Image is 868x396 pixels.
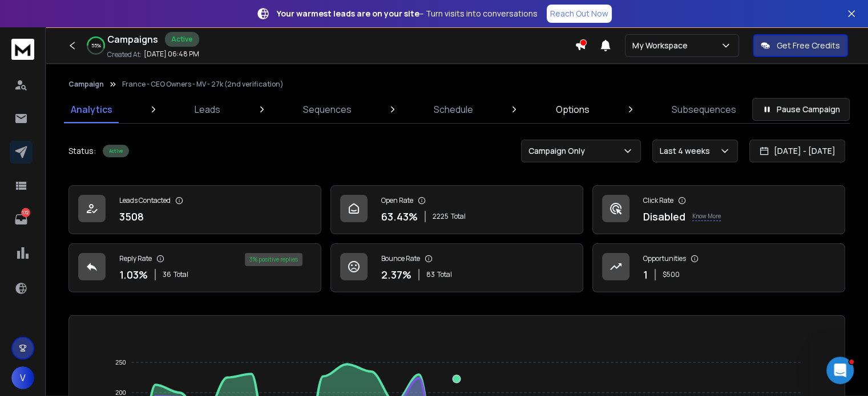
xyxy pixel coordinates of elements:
p: 55 % [91,42,101,49]
p: 172 [21,208,30,217]
tspan: 250 [116,359,126,366]
tspan: 200 [116,389,126,396]
h1: Campaigns [107,32,158,46]
p: Campaign Only [528,145,590,157]
a: Reach Out Now [547,5,612,23]
img: logo [11,39,34,60]
p: Status: [68,145,96,157]
strong: Your warmest leads are on your site [277,8,419,19]
span: Total [437,270,452,279]
p: 3508 [119,209,144,224]
p: 1 [643,267,648,283]
a: Bounce Rate2.37%83Total [330,243,583,292]
p: $ 500 [663,270,680,279]
iframe: Intercom live chat [826,357,854,384]
p: 1.03 % [119,267,148,283]
p: 2.37 % [381,267,411,283]
p: [DATE] 06:48 PM [144,50,199,59]
div: Active [165,32,199,47]
a: Leads Contacted3508 [68,185,321,234]
a: Schedule [427,96,480,123]
button: Get Free Credits [753,34,848,57]
p: Bounce Rate [381,254,420,263]
p: Last 4 weeks [660,145,714,157]
a: Subsequences [665,96,743,123]
p: Know More [692,212,721,221]
p: France - CEO Owners - MV - 27k (2nd verification) [122,80,284,89]
a: Options [549,96,596,123]
p: Options [556,103,590,116]
p: Opportunities [643,254,686,263]
a: Leads [188,96,227,123]
span: 36 [163,270,171,279]
p: Open Rate [381,196,413,205]
a: 172 [10,208,33,231]
button: Campaign [68,80,104,89]
p: My Workspace [632,40,692,51]
p: Click Rate [643,196,673,205]
p: Leads Contacted [119,196,171,205]
a: Sequences [296,96,358,123]
p: Disabled [643,209,685,224]
a: Click RateDisabledKnow More [592,185,845,234]
a: Opportunities1$500 [592,243,845,292]
p: 63.43 % [381,209,418,224]
span: Total [451,212,466,221]
span: 83 [426,270,435,279]
p: Get Free Credits [777,40,840,51]
div: Active [103,145,129,157]
a: Reply Rate1.03%36Total3% positive replies [68,243,321,292]
p: Sequences [303,103,352,116]
p: Schedule [434,103,473,116]
a: Analytics [64,96,119,123]
span: Total [173,270,188,279]
p: – Turn visits into conversations [277,8,538,19]
a: Open Rate63.43%2225Total [330,185,583,234]
p: Subsequences [672,103,736,116]
p: Leads [195,103,220,116]
div: 3 % positive replies [245,253,302,266]
p: Created At: [107,50,142,59]
button: [DATE] - [DATE] [749,140,845,162]
button: V [11,366,34,389]
p: Reach Out Now [550,8,608,19]
span: 2225 [433,212,449,221]
p: Analytics [71,103,112,116]
p: Reply Rate [119,254,152,263]
button: Pause Campaign [752,98,850,121]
